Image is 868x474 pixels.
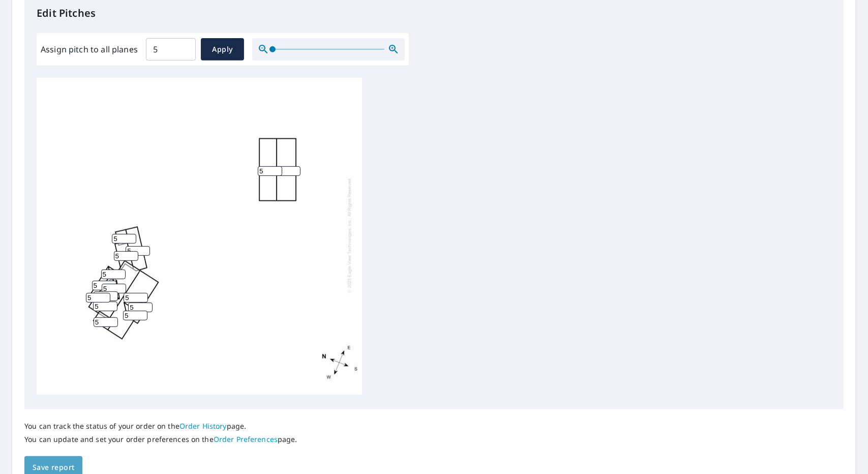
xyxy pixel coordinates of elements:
p: You can track the status of your order on the page. [24,422,297,431]
p: You can update and set your order preferences on the page. [24,435,297,444]
p: Edit Pitches [37,6,831,21]
button: Apply [201,38,244,61]
label: Assign pitch to all planes [41,43,138,55]
span: Apply [209,43,236,56]
span: Save report [33,461,74,474]
input: 00.0 [146,35,196,64]
a: Order History [179,421,227,431]
a: Order Preferences [214,434,278,444]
